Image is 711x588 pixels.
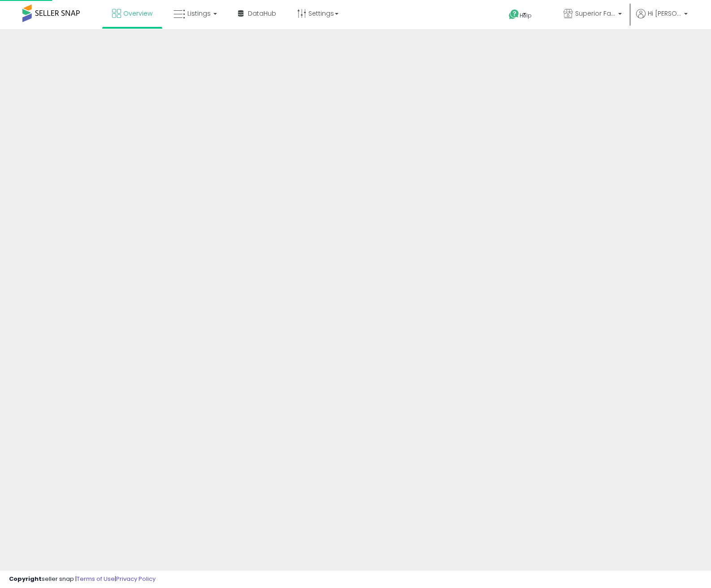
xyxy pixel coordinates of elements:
[508,9,520,20] i: Get Help
[502,2,549,29] a: Help
[636,9,688,29] a: Hi [PERSON_NAME]
[575,9,616,18] span: Superior Fast Shipping
[520,12,532,19] span: Help
[248,9,276,18] span: DataHub
[648,9,681,18] span: Hi [PERSON_NAME]
[123,9,152,18] span: Overview
[187,9,211,18] span: Listings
